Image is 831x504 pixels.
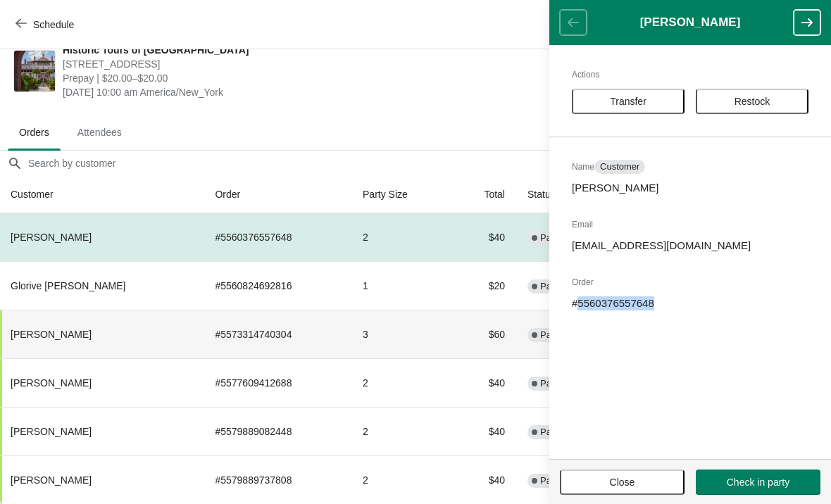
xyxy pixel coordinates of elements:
[11,377,92,389] span: [PERSON_NAME]
[451,261,516,310] td: $20
[572,181,808,195] p: [PERSON_NAME]
[451,455,516,504] td: $40
[735,96,770,107] span: Restock
[63,57,559,71] span: [STREET_ADDRESS]
[351,176,451,213] th: Party Size
[451,358,516,407] td: $40
[27,151,830,176] input: Search by customer
[572,239,808,253] p: [EMAIL_ADDRESS][DOMAIN_NAME]
[63,71,559,85] span: Prepay | $20.00–$20.00
[560,470,685,495] button: Close
[351,407,451,455] td: 2
[66,120,133,145] span: Attendees
[451,213,516,261] td: $40
[204,176,351,213] th: Order
[572,275,808,289] h2: Order
[610,96,646,107] span: Transfer
[8,120,61,145] span: Orders
[540,475,558,486] span: Paid
[11,280,125,291] span: Glorive [PERSON_NAME]
[204,261,351,310] td: # 5560824692816
[572,160,808,174] h2: Name
[540,378,558,389] span: Paid
[451,176,516,213] th: Total
[63,85,559,99] span: [DATE] 10:00 am America/New_York
[204,455,351,504] td: # 5579889737808
[572,89,685,114] button: Transfer
[696,470,820,495] button: Check in party
[351,358,451,407] td: 2
[204,358,351,407] td: # 5577609412688
[540,281,558,292] span: Paid
[351,455,451,504] td: 2
[587,15,794,30] h1: [PERSON_NAME]
[7,12,85,37] button: Schedule
[63,43,559,57] span: Historic Tours of [GEOGRAPHIC_DATA]
[351,310,451,358] td: 3
[572,218,808,232] h2: Email
[204,407,351,455] td: # 5579889082448
[11,474,92,486] span: [PERSON_NAME]
[610,477,635,488] span: Close
[33,19,74,30] span: Schedule
[11,232,92,243] span: [PERSON_NAME]
[572,68,808,82] h2: Actions
[204,213,351,261] td: # 5560376557648
[204,310,351,358] td: # 5573314740304
[11,426,92,437] span: [PERSON_NAME]
[351,261,451,310] td: 1
[696,89,808,114] button: Restock
[600,161,639,172] span: Customer
[572,296,808,310] p: # 5560376557648
[351,213,451,261] td: 2
[451,407,516,455] td: $40
[14,51,55,92] img: Historic Tours of Flagler College
[540,232,558,244] span: Paid
[11,329,92,340] span: [PERSON_NAME]
[540,427,558,438] span: Paid
[451,310,516,358] td: $60
[516,176,604,213] th: Status
[540,329,558,341] span: Paid
[727,477,789,488] span: Check in party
